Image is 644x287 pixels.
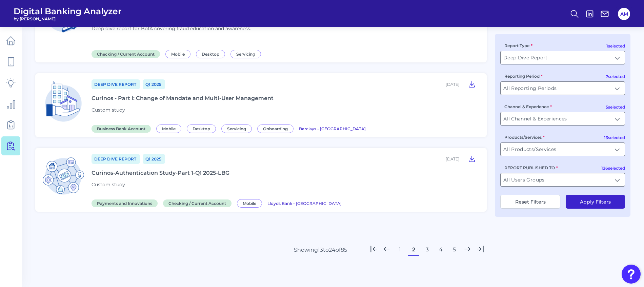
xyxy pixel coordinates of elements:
[237,200,265,206] a: Mobile
[500,195,560,209] button: Reset Filters
[92,79,140,89] a: Deep Dive Report
[504,135,545,140] label: Products/Services
[92,181,125,188] span: Custom study
[230,51,264,57] a: Servicing
[221,125,255,132] a: Servicing
[165,50,190,58] span: Mobile
[92,170,229,176] div: Curinos-Authentication Study-Part 1-Q1 2025-LBG
[446,82,460,87] div: [DATE]
[221,125,252,133] span: Servicing
[196,50,225,58] span: Desktop
[504,43,532,48] label: Report Type
[163,200,234,206] a: Checking / Current Account
[299,126,366,131] span: Barclays - [GEOGRAPHIC_DATA]
[156,125,181,133] span: Mobile
[92,154,140,164] a: Deep Dive Report
[435,244,446,255] button: 4
[622,265,641,284] button: Open Resource Center
[294,247,347,253] div: Showing 13 to 24 of 85
[92,107,125,113] span: Custom study
[504,74,543,79] label: Reporting Period
[422,244,432,255] button: 3
[187,125,216,133] span: Desktop
[165,51,193,57] a: Mobile
[618,8,630,20] button: AM
[187,125,219,132] a: Desktop
[156,125,184,132] a: Mobile
[92,125,151,133] span: Business Bank Account
[446,156,460,161] div: [DATE]
[41,79,86,124] img: Business Bank Account
[504,104,552,109] label: Channel & Experience
[449,244,460,255] button: 5
[14,16,122,21] span: by [PERSON_NAME]
[408,244,419,255] button: 2
[237,199,262,208] span: Mobile
[92,25,251,32] p: Deep dive report for BofA covering fraud education and awareness.
[92,200,160,206] a: Payments and Innovations
[14,6,122,16] span: Digital Banking Analyzer
[267,200,342,206] a: Lloyds Bank - [GEOGRAPHIC_DATA]
[230,50,261,58] span: Servicing
[92,199,158,207] span: Payments and Innovations
[504,165,558,170] label: REPORT PUBLISHED TO
[92,51,163,57] a: Checking / Current Account
[257,125,296,132] a: Onboarding
[92,125,154,132] a: Business Bank Account
[143,79,165,89] a: Q1 2025
[299,125,366,132] a: Barclays - [GEOGRAPHIC_DATA]
[196,51,228,57] a: Desktop
[566,195,625,209] button: Apply Filters
[92,95,274,101] div: Curinos - Part I: Change of Mandate and Multi-User Management
[143,154,165,164] a: Q1 2025
[41,153,86,199] img: Payments and Innovations
[395,244,405,255] button: 1
[465,79,479,90] button: Curinos - Part I: Change of Mandate and Multi-User Management
[267,201,342,206] span: Lloyds Bank - [GEOGRAPHIC_DATA]
[163,199,232,207] span: Checking / Current Account
[257,125,294,133] span: Onboarding
[92,50,160,58] span: Checking / Current Account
